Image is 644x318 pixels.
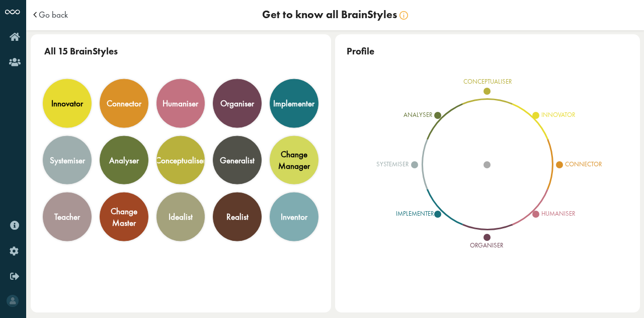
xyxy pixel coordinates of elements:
img: info.svg [399,11,408,20]
div: change master [100,205,148,228]
div: generalist [220,154,255,166]
div: innovator [51,98,83,109]
div: organiser [220,98,254,109]
span: humaniser [541,209,575,218]
span: connector [565,160,602,168]
span: All 15 BrainStyles [44,45,118,57]
span: systemiser [376,160,409,168]
div: systemiser [50,154,85,166]
div: analyser [109,154,139,166]
span: organiser [470,244,491,247]
div: change manager [270,149,318,172]
div: humaniser [163,98,198,109]
div: implementer [273,98,314,109]
span: conceptualiser [463,80,491,83]
div: idealist [169,211,193,223]
span: innovator [541,110,575,119]
div: inventor [281,211,307,223]
span: Profile [347,45,374,57]
span: implementer [396,209,434,218]
a: Go back [39,11,68,19]
div: conceptualiser [155,154,206,166]
span: analyser [404,110,432,119]
div: teacher [54,211,80,223]
div: realist [226,211,249,223]
div: connector [107,98,141,109]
